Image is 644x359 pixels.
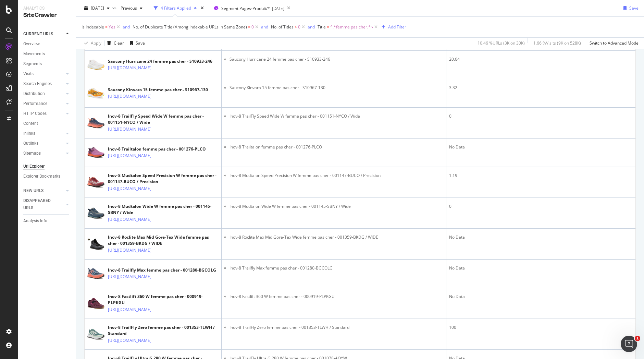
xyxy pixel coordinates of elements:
[87,207,104,219] img: main image
[161,5,191,11] div: 4 Filters Applied
[108,93,151,100] a: [URL][DOMAIN_NAME]
[230,265,443,271] li: Inov-8 Trailfly Max femme pas cher - 001280-BGCOLG
[449,203,633,210] div: 0
[621,3,639,14] button: Save
[23,130,35,137] div: Inlinks
[23,60,71,68] a: Segments
[327,24,329,30] span: =
[449,324,633,331] div: 100
[87,268,104,279] img: main image
[23,140,38,147] div: Outlinks
[23,163,71,170] a: Url Explorer
[621,336,637,352] iframe: Intercom live chat
[23,31,53,38] div: CURRENT URLS
[105,24,108,30] span: =
[449,144,633,150] div: No Data
[230,294,443,300] li: Inov-8 Fastlift 360 W femme pas cher - 000919-PLPKGU
[230,324,443,331] li: Inov-8 TrailFly Zero femme pas cher - 001353-TLWH / Standard
[23,150,41,157] div: Sitemaps
[151,3,199,14] button: 4 Filters Applied
[108,152,151,159] a: [URL][DOMAIN_NAME]
[87,177,104,188] img: main image
[221,5,270,11] span: Segment: Pages-Produit/*
[87,87,104,99] img: main image
[23,120,71,127] a: Content
[108,306,151,313] a: [URL][DOMAIN_NAME]
[635,336,640,341] span: 1
[23,50,71,58] a: Movements
[118,3,145,14] button: Previous
[109,22,115,32] span: Yes
[82,3,112,14] button: [DATE]
[114,40,124,46] div: Clear
[108,172,219,185] div: Inov-8 Mudtalon Speed Precision W femme pas cher - 001147-BUCO / Precision
[108,247,151,254] a: [URL][DOMAIN_NAME]
[108,87,208,93] div: Saucony Kinvara 15 femme pas cher - S10967-130
[123,24,130,30] div: and
[308,24,315,30] div: and
[108,234,219,247] div: Inov-8 Roclite Max Mid Gore-Tex Wide femme pas cher - 001359-BKDG / WIDE
[230,172,443,179] li: Inov-8 Mudtalon Speed Precision W femme pas cher - 001147-BUCO / Precision
[23,40,40,48] div: Overview
[23,100,64,107] a: Performance
[23,140,64,147] a: Outlinks
[23,120,38,127] div: Content
[23,80,64,87] a: Search Engines
[87,298,104,309] img: main image
[590,40,639,46] div: Switch to Advanced Mode
[23,110,64,117] a: HTTP Codes
[87,147,104,158] img: main image
[23,173,71,180] a: Explorer Bookmarks
[91,5,104,11] span: 2025 Oct. 12th
[23,70,34,77] div: Visits
[87,328,104,340] img: main image
[108,113,219,125] div: Inov-8 TrailFly Speed Wide W femme pas cher - 001151-NYCO / Wide
[112,4,118,10] span: vs
[108,267,216,273] div: Inov-8 Trailfly Max femme pas cher - 001280-BGCOLG
[230,144,443,150] li: Inov-8 Trailtalon femme pas cher - 001276-PLCO
[533,40,581,46] div: 1.66 % Visits ( 9K on 528K )
[136,40,145,46] div: Save
[23,150,64,157] a: Sitemaps
[298,22,300,32] span: 0
[108,324,219,337] div: Inov-8 TrailFly Zero femme pas cher - 001353-TLWH / Standard
[23,100,47,107] div: Performance
[330,22,373,32] span: ^.*femme pas cher.*$
[230,234,443,240] li: Inov-8 Roclite Max Mid Gore-Tex Wide femme pas cher - 001359-BKDG / WIDE
[587,38,639,49] button: Switch to Advanced Mode
[108,126,151,133] a: [URL][DOMAIN_NAME]
[133,24,247,30] span: No. of Duplicate Title (Among Indexable URLs in Same Zone)
[23,50,45,58] div: Movements
[23,60,42,68] div: Segments
[23,90,45,97] div: Distribution
[23,197,64,212] a: DISAPPEARED URLS
[108,203,219,216] div: Inov-8 Mudtalon Wide W femme pas cher - 001145-SBNY / Wide
[199,5,205,12] div: times
[23,173,60,180] div: Explorer Bookmarks
[108,337,151,344] a: [URL][DOMAIN_NAME]
[108,216,151,223] a: [URL][DOMAIN_NAME]
[23,217,71,225] a: Analysis Info
[108,185,151,192] a: [URL][DOMAIN_NAME]
[449,265,633,271] div: No Data
[23,31,64,38] a: CURRENT URLS
[230,85,443,91] li: Saucony Kinvara 15 femme pas cher - S10967-130
[272,5,284,11] div: [DATE]
[261,24,268,30] button: and
[379,23,406,31] button: Add Filter
[449,234,633,240] div: No Data
[87,117,104,129] img: main image
[108,294,219,306] div: Inov-8 Fastlift 360 W femme pas cher - 000919-PLPKGU
[82,38,101,49] button: Apply
[108,58,212,64] div: Saucony Hurricane 24 femme pas cher - S10933-246
[108,64,151,71] a: [URL][DOMAIN_NAME]
[318,24,326,30] span: Title
[87,238,104,250] img: main image
[104,38,124,49] button: Clear
[23,163,45,170] div: Url Explorer
[251,22,254,32] span: 0
[449,56,633,62] div: 20.64
[87,59,104,71] img: main image
[108,146,206,152] div: Inov-8 Trailtalon femme pas cher - 001276-PLCO
[91,40,101,46] div: Apply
